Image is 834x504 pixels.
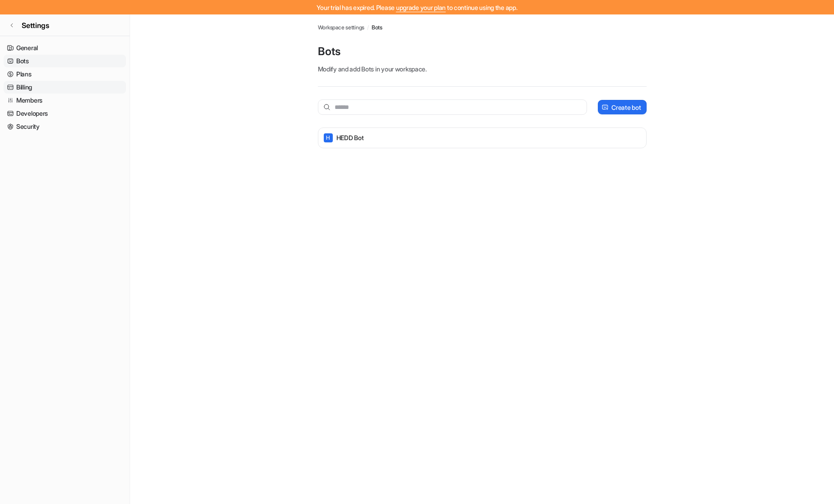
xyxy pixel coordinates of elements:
[336,133,364,142] p: HEDD Bot
[4,68,126,80] a: Plans
[601,104,609,111] img: create
[318,64,647,74] p: Modify and add Bots in your workspace.
[318,24,365,32] a: Workspace settings
[367,24,369,32] span: /
[22,20,49,31] span: Settings
[611,103,641,112] p: Create bot
[4,55,126,67] a: Bots
[4,42,126,54] a: General
[372,24,382,32] a: Bots
[4,120,126,133] a: Security
[4,107,126,120] a: Developers
[4,81,126,94] a: Billing
[4,94,126,107] a: Members
[396,4,446,11] a: upgrade your plan
[324,133,333,142] span: H
[318,44,647,59] p: Bots
[598,100,646,114] button: Create bot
